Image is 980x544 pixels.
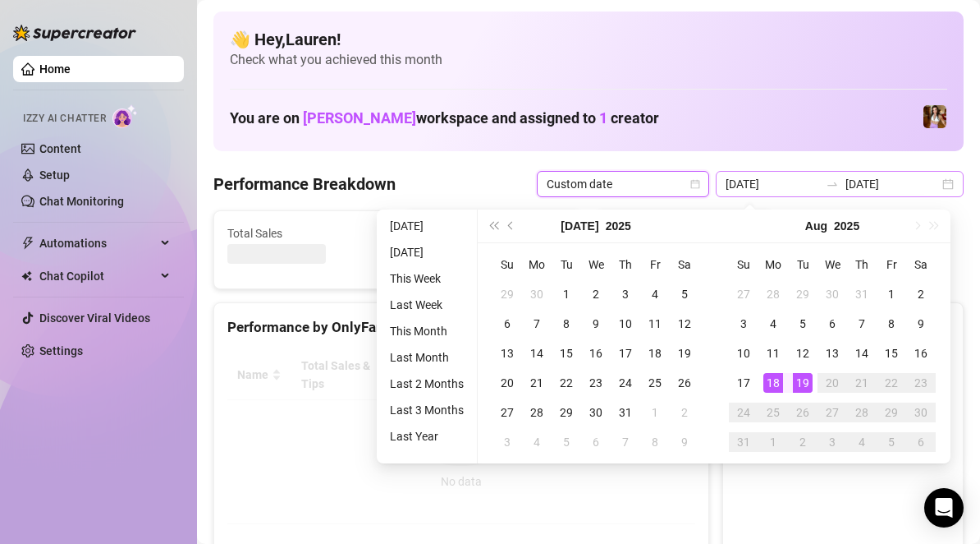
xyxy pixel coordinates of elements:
th: Sa [906,250,936,279]
li: Last 2 Months [383,374,470,394]
div: 23 [911,373,931,393]
div: 1 [556,284,576,304]
h4: 👋 Hey, Lauren ! [230,28,947,51]
th: Sa [670,250,699,279]
div: 19 [793,373,813,393]
div: 19 [675,343,694,363]
div: 2 [675,403,694,422]
td: 2025-07-27 [729,279,758,309]
th: Mo [758,250,788,279]
div: 10 [616,314,635,334]
div: 6 [586,432,606,452]
td: 2025-07-02 [581,279,611,309]
div: 1 [763,432,783,452]
span: 1 [599,109,607,127]
td: 2025-08-31 [729,427,758,457]
td: 2025-08-15 [877,339,906,368]
td: 2025-08-17 [729,368,758,398]
div: 14 [527,343,547,363]
td: 2025-08-27 [817,398,847,427]
th: We [581,250,611,279]
td: 2025-07-25 [640,368,670,398]
button: Previous month (PageUp) [502,210,520,242]
div: 4 [852,432,872,452]
button: Choose a year [606,210,631,242]
div: 24 [616,373,635,393]
td: 2025-07-13 [492,339,522,368]
div: 3 [822,432,842,452]
td: 2025-08-03 [729,309,758,339]
div: 9 [675,432,694,452]
a: Setup [39,168,70,182]
div: 2 [586,284,606,304]
td: 2025-09-04 [847,427,877,457]
td: 2025-09-06 [906,427,936,457]
div: Performance by OnlyFans Creator [227,316,695,339]
td: 2025-07-22 [552,368,581,398]
div: 28 [763,284,783,304]
td: 2025-07-14 [522,339,552,368]
li: Last Week [383,295,470,315]
td: 2025-07-30 [817,279,847,309]
img: Chat Copilot [21,270,32,282]
td: 2025-07-16 [581,339,611,368]
td: 2025-08-04 [522,427,552,457]
td: 2025-07-29 [552,398,581,427]
div: 17 [616,343,635,363]
li: This Month [383,321,470,341]
td: 2025-07-09 [581,309,611,339]
div: 15 [882,343,901,363]
div: 3 [497,432,517,452]
th: Th [611,250,640,279]
td: 2025-07-08 [552,309,581,339]
div: 18 [763,373,783,393]
div: 12 [793,343,813,363]
td: 2025-08-18 [758,368,788,398]
span: swap-right [826,177,839,191]
div: 27 [497,403,517,422]
td: 2025-08-03 [492,427,522,457]
td: 2025-07-28 [758,279,788,309]
span: [PERSON_NAME] [303,109,416,127]
div: 9 [586,314,606,334]
td: 2025-08-26 [788,398,817,427]
td: 2025-08-01 [877,279,906,309]
button: Last year (Control + left) [484,210,502,242]
td: 2025-08-30 [906,398,936,427]
td: 2025-07-04 [640,279,670,309]
li: Last 3 Months [383,400,470,420]
a: Home [39,62,71,76]
div: 8 [882,314,901,334]
div: 14 [852,343,872,363]
td: 2025-08-07 [611,427,640,457]
th: We [817,250,847,279]
span: Custom date [547,172,699,196]
td: 2025-07-30 [581,398,611,427]
td: 2025-08-08 [877,309,906,339]
div: 5 [675,284,694,304]
div: 3 [616,284,635,304]
div: 29 [793,284,813,304]
td: 2025-07-03 [611,279,640,309]
button: Choose a year [834,210,859,242]
td: 2025-07-31 [847,279,877,309]
div: 29 [556,403,576,422]
th: Su [729,250,758,279]
td: 2025-08-09 [906,309,936,339]
td: 2025-08-10 [729,339,758,368]
td: 2025-09-05 [877,427,906,457]
div: 26 [793,403,813,422]
div: 28 [852,403,872,422]
td: 2025-07-31 [611,398,640,427]
td: 2025-07-01 [552,279,581,309]
div: 5 [882,432,901,452]
div: 30 [911,403,931,422]
button: Choose a month [805,210,827,242]
div: 13 [822,343,842,363]
td: 2025-07-28 [522,398,552,427]
div: 16 [911,343,931,363]
td: 2025-07-21 [522,368,552,398]
td: 2025-06-30 [522,279,552,309]
div: 13 [497,343,517,363]
td: 2025-07-17 [611,339,640,368]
